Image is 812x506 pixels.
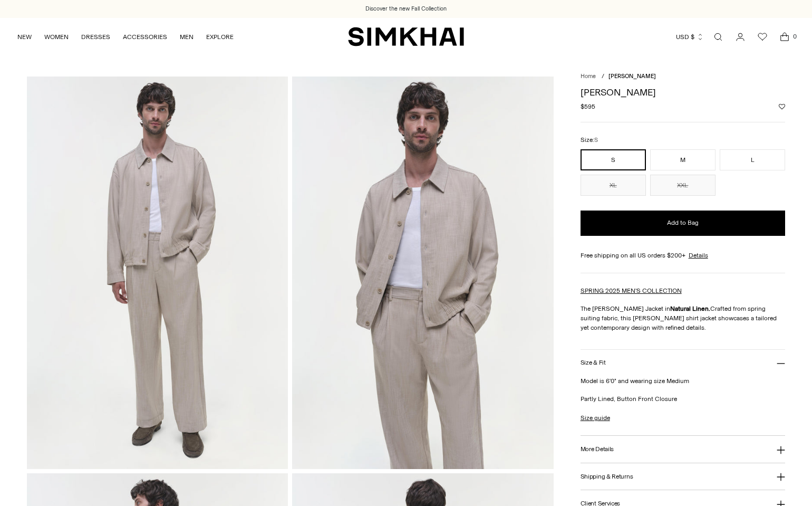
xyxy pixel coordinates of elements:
[774,26,795,47] a: Open cart modal
[676,25,704,49] button: USD $
[608,73,656,80] span: [PERSON_NAME]
[581,350,786,377] button: Size & Fit
[581,175,646,196] button: XL
[581,73,596,80] a: Home
[581,102,595,111] span: $595
[730,26,751,47] a: Go to the account page
[581,436,786,463] button: More Details
[348,26,464,47] a: SIMKHAI
[779,103,785,110] button: Add to Wishlist
[27,77,288,469] img: Archibald Shirt Jacket
[581,473,633,480] h3: Shipping & Returns
[581,446,614,453] h3: More Details
[581,251,786,260] div: Free shipping on all US orders $200+
[594,137,598,144] span: S
[650,149,716,170] button: M
[292,77,554,469] img: Archibald Shirt Jacket
[44,25,69,49] a: WOMEN
[581,359,606,366] h3: Size & Fit
[602,72,604,81] div: /
[17,25,32,49] a: NEW
[581,135,598,145] label: Size:
[581,287,682,294] a: SPRING 2025 MEN'S COLLECTION
[667,218,699,227] span: Add to Bag
[581,211,786,236] button: Add to Bag
[123,25,167,49] a: ACCESSORIES
[581,72,786,81] nav: breadcrumbs
[365,5,447,13] a: Discover the new Fall Collection
[650,175,716,196] button: XXL
[689,251,708,260] a: Details
[581,149,646,170] button: S
[180,25,194,49] a: MEN
[670,305,710,312] strong: Natural Linen.
[720,149,785,170] button: L
[581,463,786,490] button: Shipping & Returns
[581,413,610,423] a: Size guide
[708,26,729,47] a: Open search modal
[790,32,799,41] span: 0
[581,394,786,404] p: Partly Lined, Button Front Closure
[581,304,786,332] p: The [PERSON_NAME] Jacket in Crafted from spring suiting fabric, this [PERSON_NAME] shirt jacket s...
[752,26,773,47] a: Wishlist
[581,88,786,97] h1: [PERSON_NAME]
[206,25,234,49] a: EXPLORE
[581,376,786,386] p: Model is 6'0" and wearing size Medium
[81,25,110,49] a: DRESSES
